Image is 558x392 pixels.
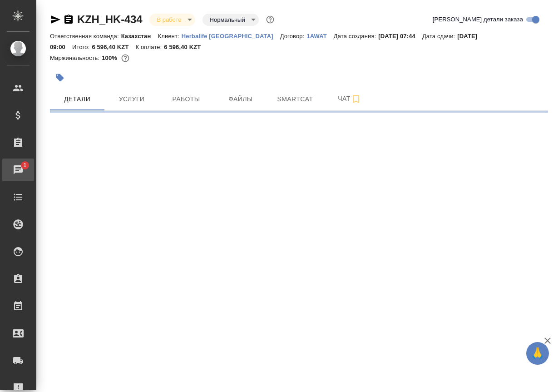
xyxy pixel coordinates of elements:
[50,68,70,88] button: Добавить тэг
[273,94,317,105] span: Smartcat
[264,14,276,25] button: Доп статусы указывают на важность/срочность заказа
[63,14,74,25] button: Скопировать ссылку
[530,344,545,363] span: 🙏
[50,55,102,61] p: Маржинальность:
[149,14,195,26] div: В работе
[182,33,280,40] p: Herbalife [GEOGRAPHIC_DATA]
[526,342,549,365] button: 🙏
[207,16,248,24] button: Нормальный
[306,33,334,40] p: 1AWAT
[334,33,378,40] p: Дата создания:
[164,44,207,50] p: 6 596,40 KZT
[2,159,34,181] a: 1
[50,14,61,25] button: Скопировать ссылку для ЯМессенджера
[121,33,158,40] p: Казахстан
[422,33,457,40] p: Дата сдачи:
[158,33,181,40] p: Клиент:
[182,32,280,40] a: Herbalife [GEOGRAPHIC_DATA]
[77,13,142,25] a: KZH_HK-434
[110,94,153,105] span: Услуги
[306,32,334,40] a: 1AWAT
[280,33,307,40] p: Договор:
[102,55,119,61] p: 100%
[92,44,135,50] p: 6 596,40 KZT
[164,94,208,105] span: Работы
[119,52,131,64] button: 0.00 KZT;
[328,93,371,104] span: Чат
[72,44,92,50] p: Итого:
[202,14,259,26] div: В работе
[378,33,422,40] p: [DATE] 07:44
[18,161,32,170] span: 1
[136,44,164,50] p: К оплате:
[55,94,99,105] span: Детали
[154,16,184,24] button: В работе
[433,15,523,24] span: [PERSON_NAME] детали заказа
[219,94,262,105] span: Файлы
[351,94,361,104] svg: Подписаться
[50,33,121,40] p: Ответственная команда:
